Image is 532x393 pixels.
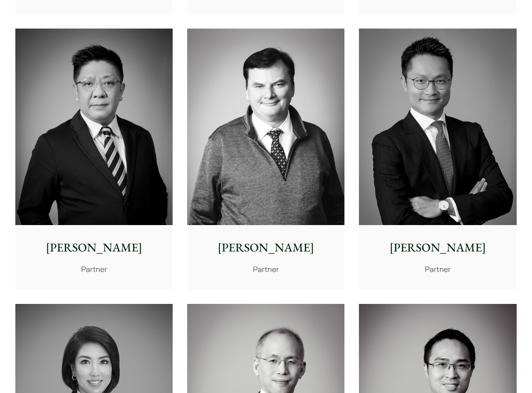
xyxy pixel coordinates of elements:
p: [PERSON_NAME] [22,239,166,257]
p: Partner [194,263,338,275]
a: [PERSON_NAME] Partner [359,29,516,290]
p: Partner [366,263,509,275]
a: [PERSON_NAME] Partner [15,29,173,290]
a: [PERSON_NAME] Partner [187,29,344,290]
p: [PERSON_NAME] [194,239,338,257]
p: [PERSON_NAME] [366,239,509,257]
p: Partner [22,263,166,275]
